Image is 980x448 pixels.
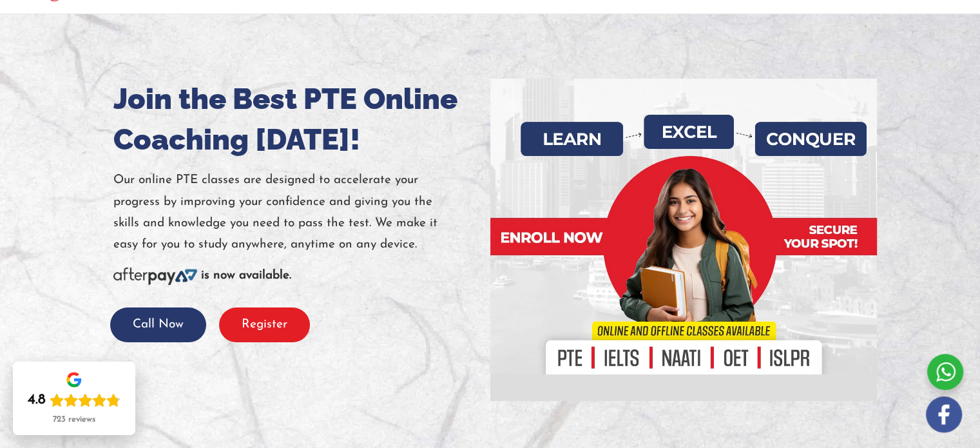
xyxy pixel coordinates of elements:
[219,307,310,343] button: Register
[219,318,310,331] a: Register
[926,396,962,433] img: white-facebook.png
[110,318,206,331] a: Call Now
[110,307,206,343] button: Call Now
[28,391,120,409] div: Rating: 4.8 out of 5
[113,170,481,255] p: Our online PTE classes are designed to accelerate your progress by improving your confidence and ...
[113,79,481,160] h1: Join the Best PTE Online Coaching [DATE]!
[53,414,95,425] div: 723 reviews
[113,268,197,285] img: Afterpay-Logo
[201,269,291,282] b: is now available.
[28,391,46,409] div: 4.8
